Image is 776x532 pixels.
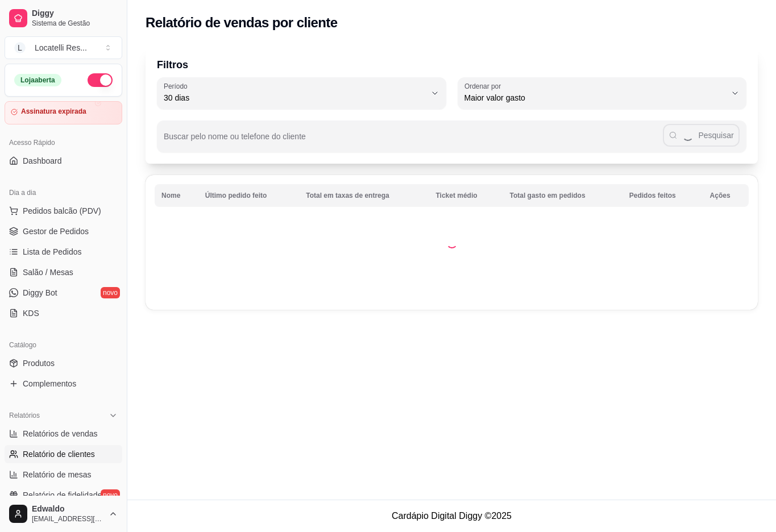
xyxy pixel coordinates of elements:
[5,263,122,281] a: Salão / Mesas
[157,57,746,73] p: Filtros
[127,500,776,532] footer: Cardápio Digital Diggy © 2025
[458,77,747,109] button: Ordenar porMaior valor gasto
[157,77,446,109] button: Período30 dias
[5,354,122,372] a: Produtos
[32,514,104,523] span: [EMAIL_ADDRESS][DOMAIN_NAME]
[23,287,57,298] span: Diggy Bot
[5,134,122,152] div: Acesso Rápido
[146,14,338,32] h2: Relatório de vendas por cliente
[5,36,122,59] button: Select a team
[5,243,122,261] a: Lista de Pedidos
[164,92,426,103] span: 30 dias
[5,202,122,220] button: Pedidos balcão (PDV)
[5,304,122,322] a: KDS
[35,42,87,53] div: Locatelli Res ...
[23,489,102,501] span: Relatório de fidelidade
[23,246,82,257] span: Lista de Pedidos
[5,336,122,354] div: Catálogo
[14,74,61,86] div: Loja aberta
[23,428,98,439] span: Relatórios de vendas
[164,135,663,147] input: Buscar pelo nome ou telefone do cliente
[21,107,86,116] article: Assinatura expirada
[5,5,122,32] a: DiggySistema de Gestão
[5,500,122,527] button: Edwaldo[EMAIL_ADDRESS][DOMAIN_NAME]
[32,19,118,28] span: Sistema de Gestão
[5,425,122,443] a: Relatórios de vendas
[5,101,122,124] a: Assinatura expirada
[5,486,122,504] a: Relatório de fidelidadenovo
[23,226,89,237] span: Gestor de Pedidos
[23,267,73,278] span: Salão / Mesas
[23,307,39,319] span: KDS
[464,81,505,91] label: Ordenar por
[5,284,122,302] a: Diggy Botnovo
[5,152,122,170] a: Dashboard
[32,9,118,19] span: Diggy
[88,73,113,87] button: Alterar Status
[23,469,92,480] span: Relatório de mesas
[464,92,727,103] span: Maior valor gasto
[23,358,55,369] span: Produtos
[9,411,40,420] span: Relatórios
[5,465,122,484] a: Relatório de mesas
[23,448,95,460] span: Relatório de clientes
[5,184,122,202] div: Dia a dia
[5,445,122,463] a: Relatório de clientes
[5,222,122,240] a: Gestor de Pedidos
[14,42,26,53] span: L
[164,81,191,91] label: Período
[32,504,104,514] span: Edwaldo
[23,205,101,217] span: Pedidos balcão (PDV)
[23,155,62,167] span: Dashboard
[446,237,458,248] div: Loading
[23,378,76,389] span: Complementos
[5,375,122,393] a: Complementos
